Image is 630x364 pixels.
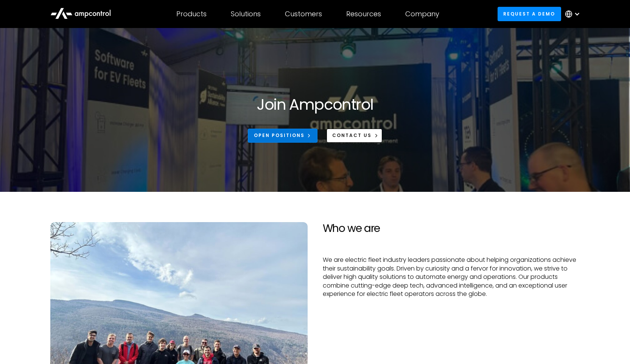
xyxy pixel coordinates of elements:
div: Solutions [231,10,261,18]
div: Resources [346,10,381,18]
div: Customers [285,10,322,18]
div: Company [405,10,439,18]
div: Products [176,10,207,18]
h1: Join Ampcontrol [257,95,373,114]
a: Open Positions [248,129,317,143]
h2: Who we are [323,222,580,235]
a: Request a demo [498,7,561,21]
p: We are electric fleet industry leaders passionate about helping organizations achieve their susta... [323,256,580,298]
a: CONTACT US [327,129,382,143]
div: Open Positions [254,132,305,139]
div: CONTACT US [332,132,372,139]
